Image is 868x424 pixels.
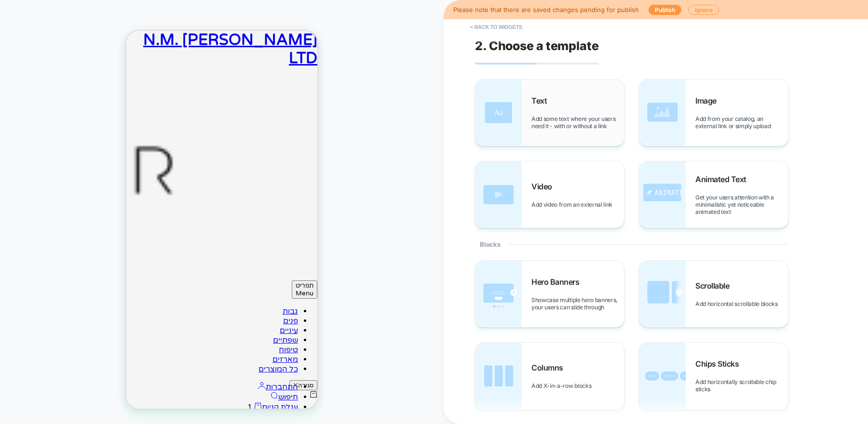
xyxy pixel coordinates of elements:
[156,275,172,285] a: גבות
[649,5,681,15] button: Publish
[695,194,788,215] span: Get your users attention with a minimalistic yet noticeable animated text
[157,285,172,294] a: פנים
[169,251,187,258] span: תפריט
[531,363,568,372] span: Columns
[531,115,624,130] span: Add some text where your users need it - with or without a link
[695,300,783,307] span: Add horizontal scrollable blocks
[695,96,721,106] span: Image
[695,359,744,369] span: Chips Sticks
[152,314,172,323] a: טיפוח
[475,228,788,260] div: Blocks
[695,115,788,130] span: Add from your catalog, an external link or simply upload
[165,249,191,267] button: תפריט
[139,351,172,360] span: התחברות
[169,258,187,266] span: Menu
[146,323,172,333] a: מארזים
[531,277,584,287] span: Hero Banners
[531,182,557,191] span: Video
[465,19,527,35] button: < Back to widgets
[153,294,172,304] a: עיניים
[136,371,172,381] span: עגלת קניות
[121,371,126,381] span: 1
[531,201,617,208] span: Add video from an external link
[132,333,172,343] a: כל המוצרים
[475,39,599,53] span: 2. Choose a template
[147,304,172,314] a: שפתיים
[531,296,624,311] span: Showcase multiple hero banners, your users can slide through
[695,281,734,291] span: Scrollable
[531,96,552,106] span: Text
[695,378,788,393] span: Add horizontally scrollable chip sticks
[531,382,596,389] span: Add X-in-a-row blocks
[152,361,172,371] span: חיפוש
[128,371,172,381] a: עגלת קניות
[689,5,719,15] button: Ignore
[695,174,751,184] span: Animated Text
[132,351,172,360] a: התחברות
[144,361,172,371] a: חיפוש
